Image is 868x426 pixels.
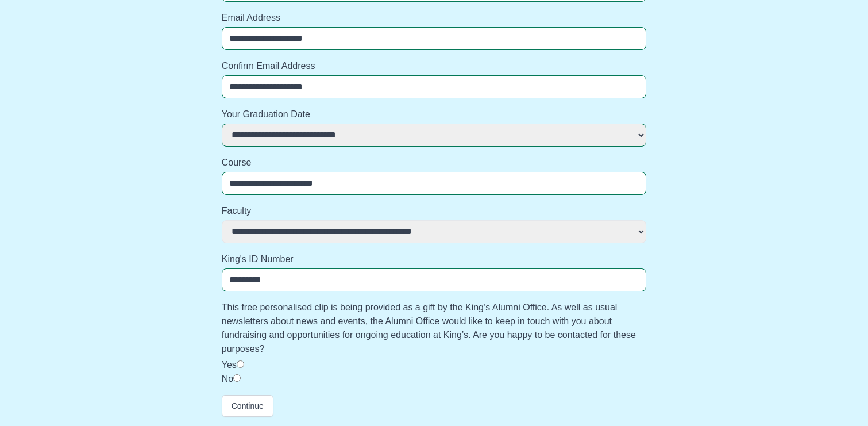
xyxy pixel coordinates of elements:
label: Confirm Email Address [222,59,647,73]
label: Faculty [222,204,647,218]
label: Course [222,156,647,170]
label: Your Graduation Date [222,108,647,121]
button: Continue [222,395,273,417]
label: King's ID Number [222,252,647,266]
label: No [222,374,233,383]
label: This free personalised clip is being provided as a gift by the King’s Alumni Office. As well as u... [222,301,647,356]
label: Email Address [222,11,647,25]
label: Yes [222,360,237,370]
